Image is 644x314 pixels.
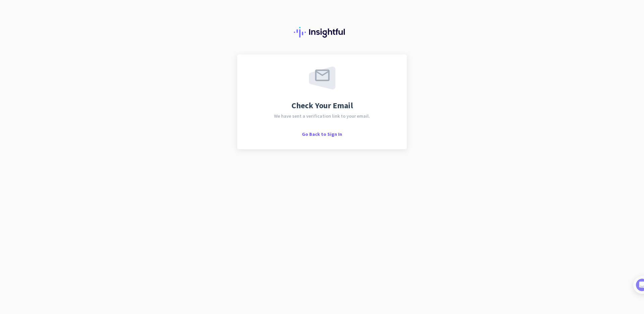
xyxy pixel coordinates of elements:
span: We have sent a verification link to your email. [274,114,370,118]
img: Insightful [294,27,350,38]
img: email-sent [309,67,335,89]
span: Check Your Email [291,102,353,110]
span: Go Back to Sign In [302,131,342,137]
